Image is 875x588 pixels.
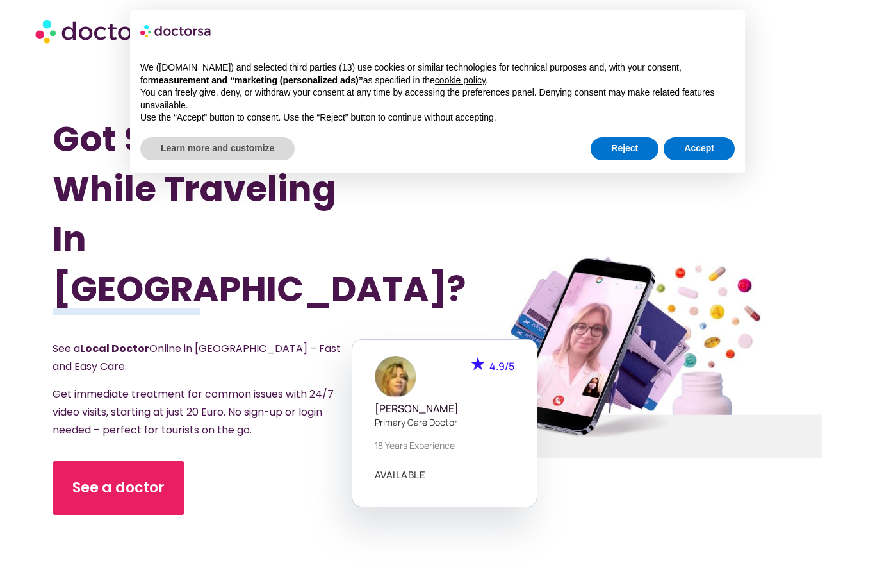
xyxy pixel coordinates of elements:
p: We ([DOMAIN_NAME]) and selected third parties (13) use cookies or similar technologies for techni... [140,62,735,87]
a: cookie policy [435,75,486,85]
button: Accept [664,137,735,160]
span: See a doctor [72,478,165,498]
span: AVAILABLE [375,470,426,480]
a: See a doctor [53,461,184,515]
p: Use the “Accept” button to consent. Use the “Reject” button to continue without accepting. [140,112,735,124]
button: Reject [591,137,658,160]
button: Learn more and customize [140,137,295,160]
h5: [PERSON_NAME] [375,403,514,415]
p: You can freely give, deny, or withdraw your consent at any time by accessing the preferences pane... [140,87,735,112]
img: logo [140,21,212,41]
p: 18 years experience [375,439,514,452]
strong: measurement and “marketing (personalized ads)” [151,75,363,85]
a: AVAILABLE [375,470,426,480]
span: 4.9/5 [489,359,514,373]
strong: Local Doctor [80,341,149,356]
span: See a Online in [GEOGRAPHIC_DATA] – Fast and Easy Care. [53,341,341,374]
p: Primary care doctor [375,416,514,429]
h1: Got Sick While Traveling In [GEOGRAPHIC_DATA]? [53,114,380,314]
span: Get immediate treatment for common issues with 24/7 video visits, starting at just 20 Euro. No si... [53,387,334,437]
